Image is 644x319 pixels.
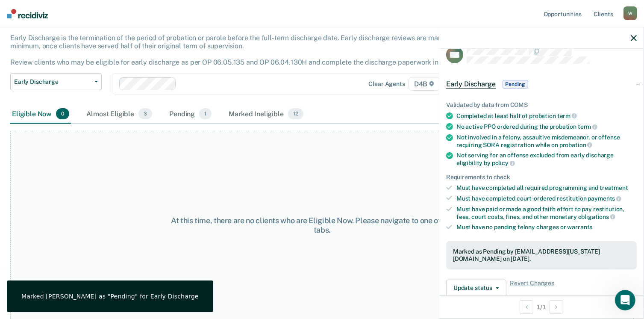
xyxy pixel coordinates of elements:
[492,159,515,166] span: policy
[600,184,628,191] span: treatment
[409,77,440,91] span: D4B
[456,206,637,220] div: Must have paid or made a good faith effort to pay restitution, fees, court costs, fines, and othe...
[456,134,637,148] div: Not involved in a felony, assaultive misdemeanor, or offense requiring SORA registration while on
[615,290,635,310] iframe: Intercom live chat
[568,224,593,230] span: warrants
[439,71,644,98] div: Early DischargePending
[56,108,69,119] span: 0
[456,224,637,231] div: Must have no pending felony charges or
[446,174,637,181] div: Requirements to check
[588,195,622,202] span: payments
[85,105,154,124] div: Almost Eligible
[550,300,563,314] button: Next Opportunity
[623,6,637,20] div: W
[456,123,637,130] div: No active PPO ordered during the probation
[14,78,91,86] span: Early Discharge
[168,105,213,124] div: Pending
[446,280,506,297] button: Update status
[578,123,597,130] span: term
[10,105,71,124] div: Eligible Now
[456,184,637,192] div: Must have completed all required programming and
[453,248,630,263] div: Marked as Pending by [EMAIL_ADDRESS][US_STATE][DOMAIN_NAME] on [DATE].
[199,108,212,119] span: 1
[439,295,644,318] div: 1 / 1
[21,292,199,300] div: Marked [PERSON_NAME] as "Pending" for Early Discharge
[7,9,48,18] img: Recidiviz
[578,213,615,220] span: obligations
[456,152,637,166] div: Not serving for an offense excluded from early discharge eligibility by
[456,195,637,202] div: Must have completed court-ordered restitution
[10,34,470,67] p: Early Discharge is the termination of the period of probation or parole before the full-term disc...
[227,105,305,124] div: Marked Ineligible
[288,108,303,119] span: 12
[369,80,405,88] div: Clear agents
[557,112,577,119] span: term
[446,80,496,89] span: Early Discharge
[503,80,528,89] span: Pending
[166,216,478,234] div: At this time, there are no clients who are Eligible Now. Please navigate to one of the other tabs.
[520,300,533,314] button: Previous Opportunity
[138,108,152,119] span: 3
[559,142,593,148] span: probation
[446,101,637,109] div: Validated by data from COMS
[456,112,637,120] div: Completed at least half of probation
[510,280,554,297] span: Revert Changes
